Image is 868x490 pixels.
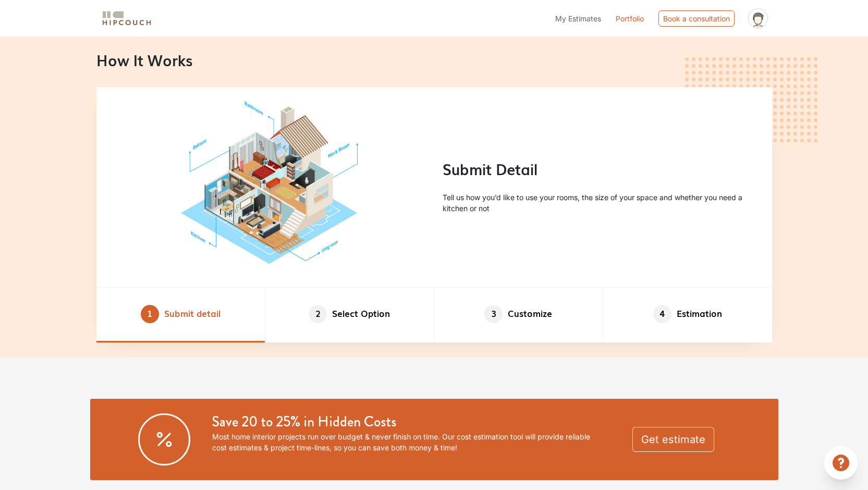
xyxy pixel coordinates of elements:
[484,305,503,323] span: 3
[309,305,327,323] span: 2
[101,9,153,28] img: logo-horizontal.svg
[603,288,772,342] li: Estimation
[96,51,772,69] h2: How It Works
[555,14,601,23] span: My Estimates
[101,7,153,30] span: logo-horizontal.svg
[141,305,159,323] span: 1
[653,305,671,323] span: 4
[212,413,602,431] h3: Save 20 to 25% in Hidden Costs
[632,427,714,452] button: Get estimate
[96,288,265,342] li: Submit detail
[434,288,603,342] li: Customize
[616,13,644,24] a: Portfolio
[658,10,735,27] div: Book a consultation
[212,431,602,453] p: Most home interior projects run over budget & never finish on time. Our cost estimation tool will...
[265,288,434,342] li: Select Option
